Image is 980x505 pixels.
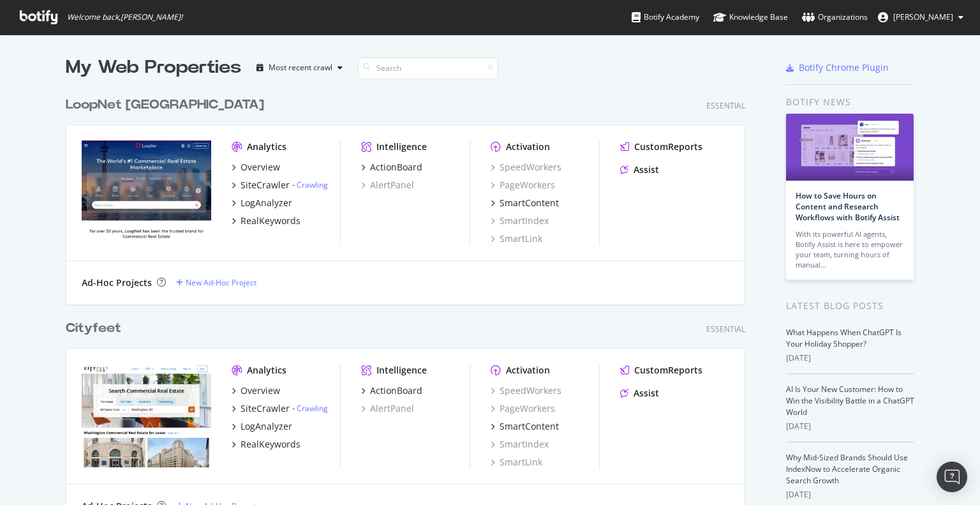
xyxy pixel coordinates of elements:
div: Intelligence [376,364,427,377]
div: ActionBoard [370,384,422,397]
div: Assist [634,387,659,400]
div: - [292,179,328,190]
div: SmartContent [500,197,559,209]
span: Welcome back, [PERSON_NAME] ! [67,12,182,22]
a: SmartIndex [491,215,549,227]
a: SmartContent [491,197,559,209]
div: With its powerful AI agents, Botify Assist is here to empower your team, turning hours of manual… [796,229,904,270]
a: LoopNet [GEOGRAPHIC_DATA] [66,96,269,114]
div: My Web Properties [66,55,241,80]
div: Overview [241,161,280,174]
a: PageWorkers [491,402,555,415]
div: Most recent crawl [269,64,332,72]
input: Search [358,57,498,79]
a: LogAnalyzer [232,420,292,433]
a: SmartContent [491,420,559,433]
div: Activation [506,364,550,377]
div: Botify Academy [632,11,699,24]
a: What Happens When ChatGPT Is Your Holiday Shopper? [786,327,902,349]
a: SmartLink [491,456,542,469]
a: SpeedWorkers [491,161,561,174]
a: AI Is Your New Customer: How to Win the Visibility Battle in a ChatGPT World [786,384,914,418]
div: Intelligence [376,140,427,153]
a: How to Save Hours on Content and Research Workflows with Botify Assist [796,190,900,223]
a: Overview [232,384,280,397]
div: RealKeywords [241,215,301,227]
div: LoopNet [GEOGRAPHIC_DATA] [66,96,264,114]
a: SmartLink [491,232,542,245]
a: Cityfeet [66,319,126,338]
div: Knowledge Base [713,11,788,24]
a: Assist [620,387,659,400]
a: Why Mid-Sized Brands Should Use IndexNow to Accelerate Organic Search Growth [786,452,908,486]
div: Ad-Hoc Projects [82,276,152,289]
div: [DATE] [786,421,914,432]
span: Phil Mastroianni [893,11,953,22]
a: PageWorkers [491,179,555,192]
a: Botify Chrome Plugin [786,61,889,74]
div: Analytics [247,140,286,153]
img: cityfeet.com [82,364,211,467]
div: Essential [706,100,745,111]
div: LogAnalyzer [241,197,292,209]
a: Overview [232,161,280,174]
div: Open Intercom Messenger [937,462,967,492]
a: AlertPanel [361,402,414,415]
div: Botify news [786,95,914,109]
a: SiteCrawler- Crawling [232,179,328,192]
div: New Ad-Hoc Project [186,277,256,288]
button: Most recent crawl [251,57,348,78]
a: SpeedWorkers [491,384,561,397]
a: CustomReports [620,140,702,153]
a: CustomReports [620,364,702,377]
div: SmartContent [500,420,559,433]
button: [PERSON_NAME] [868,7,974,27]
div: Cityfeet [66,319,121,338]
a: ActionBoard [361,384,422,397]
a: SmartIndex [491,438,549,451]
a: Crawling [297,179,328,190]
div: Assist [634,163,659,176]
div: CustomReports [634,140,702,153]
div: Latest Blog Posts [786,299,914,313]
img: Loopnet.ca [82,140,211,244]
div: Analytics [247,364,286,377]
div: RealKeywords [241,438,301,451]
div: SiteCrawler [241,179,290,192]
div: SiteCrawler [241,402,290,415]
div: [DATE] [786,352,914,364]
a: SiteCrawler- Crawling [232,402,328,415]
div: Essential [706,324,745,335]
div: Organizations [802,11,868,24]
div: - [292,403,328,414]
div: [DATE] [786,489,914,501]
a: Assist [620,163,659,176]
div: ActionBoard [370,161,422,174]
a: Crawling [297,403,328,414]
a: RealKeywords [232,438,301,451]
div: Botify Chrome Plugin [799,61,889,74]
div: Activation [506,140,550,153]
div: LogAnalyzer [241,420,292,433]
a: New Ad-Hoc Project [176,277,256,288]
a: AlertPanel [361,179,414,192]
img: How to Save Hours on Content and Research Workflows with Botify Assist [786,114,914,181]
a: RealKeywords [232,215,301,227]
a: LogAnalyzer [232,197,292,209]
div: Overview [241,384,280,397]
a: ActionBoard [361,161,422,174]
div: CustomReports [634,364,702,377]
